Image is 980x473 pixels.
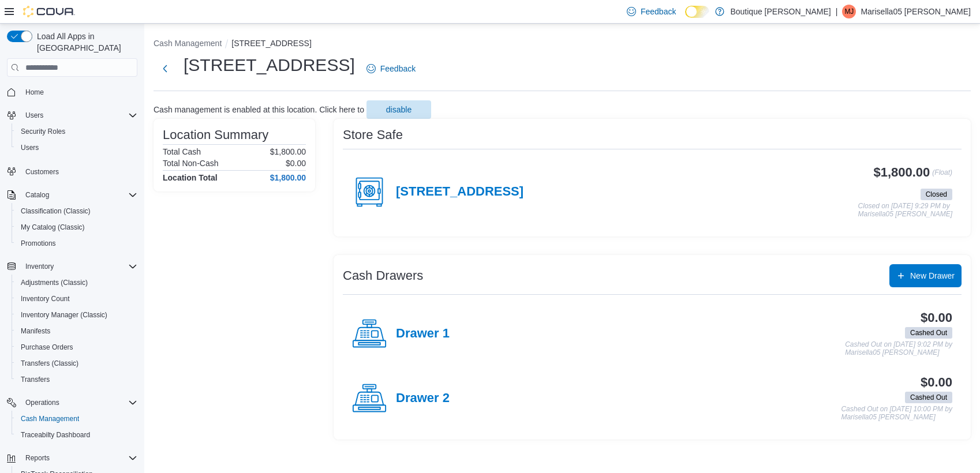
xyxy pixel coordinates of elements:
button: Traceabilty Dashboard [12,427,142,443]
p: $0.00 [286,159,306,168]
span: Cashed Out [905,327,952,339]
button: Transfers [12,371,142,388]
span: Cash Management [16,412,137,426]
button: New Drawer [889,264,962,287]
span: Cashed Out [910,392,947,403]
span: Closed [926,189,947,200]
button: Operations [21,396,64,410]
span: Transfers (Classic) [21,359,78,368]
span: Purchase Orders [16,340,137,354]
a: Purchase Orders [16,340,78,354]
span: Transfers [16,373,137,386]
h4: Drawer 2 [396,391,450,406]
span: Inventory [25,262,54,271]
h4: Location Total [163,173,218,182]
h3: $0.00 [921,311,952,325]
span: Inventory Manager (Classic) [21,310,107,320]
span: Purchase Orders [21,343,73,352]
span: My Catalog (Classic) [21,223,85,232]
span: Transfers [21,375,50,384]
button: Reports [21,451,54,465]
button: Inventory Count [12,291,142,307]
span: Inventory [21,260,137,273]
a: Cash Management [16,412,84,426]
span: Catalog [25,190,49,200]
p: Cashed Out on [DATE] 9:02 PM by Marisella05 [PERSON_NAME] [845,341,952,356]
a: Adjustments (Classic) [16,276,92,290]
span: disable [386,104,412,115]
img: Cova [23,6,75,17]
button: Operations [2,395,142,411]
a: Transfers [16,373,54,386]
span: Customers [25,167,59,177]
button: My Catalog (Classic) [12,219,142,235]
a: Users [16,141,43,155]
button: [STREET_ADDRESS] [231,39,311,48]
button: Users [21,108,48,122]
button: Classification (Classic) [12,203,142,219]
button: Users [12,140,142,156]
a: Inventory Count [16,292,74,306]
span: Home [21,85,137,99]
h6: Total Non-Cash [163,159,219,168]
button: Catalog [2,187,142,203]
p: Cashed Out on [DATE] 10:00 PM by Marisella05 [PERSON_NAME] [841,406,952,421]
h4: [STREET_ADDRESS] [396,185,523,200]
span: Catalog [21,188,137,202]
span: Home [25,88,44,97]
h3: $1,800.00 [874,166,930,179]
span: Load All Apps in [GEOGRAPHIC_DATA] [32,31,137,54]
span: Operations [21,396,137,410]
p: $1,800.00 [270,147,306,156]
button: Inventory [2,258,142,275]
p: Closed on [DATE] 9:29 PM by Marisella05 [PERSON_NAME] [858,202,952,218]
span: Customers [21,164,137,178]
button: Adjustments (Classic) [12,275,142,291]
button: Transfers (Classic) [12,355,142,371]
span: Manifests [21,326,50,336]
button: Home [2,84,142,100]
a: Classification (Classic) [16,204,95,218]
span: Cashed Out [905,392,952,403]
span: Cashed Out [910,328,947,338]
button: Reports [2,450,142,466]
span: Operations [25,398,59,407]
span: Adjustments (Classic) [21,278,88,287]
p: Cash management is enabled at this location. Click here to [154,105,364,114]
button: Cash Management [12,411,142,427]
h3: Cash Drawers [343,269,423,283]
p: Boutique [PERSON_NAME] [730,5,831,18]
span: Promotions [21,239,56,248]
button: Inventory Manager (Classic) [12,307,142,323]
span: Reports [25,453,50,463]
span: Traceabilty Dashboard [16,428,137,442]
button: Customers [2,163,142,179]
h1: [STREET_ADDRESS] [184,54,355,77]
button: Catalog [21,188,54,202]
h3: Location Summary [163,128,268,142]
p: (Float) [932,166,952,186]
span: Users [21,143,39,152]
a: Traceabilty Dashboard [16,428,95,442]
span: Reports [21,451,137,465]
nav: An example of EuiBreadcrumbs [154,37,971,51]
button: Security Roles [12,123,142,140]
h6: Total Cash [163,147,201,156]
a: Customers [21,165,63,179]
span: Dark Mode [685,18,686,18]
a: Security Roles [16,125,70,138]
span: My Catalog (Classic) [16,220,137,234]
span: Users [25,111,43,120]
p: Marisella05 [PERSON_NAME] [861,5,971,18]
span: Feedback [380,63,416,74]
span: Adjustments (Classic) [16,276,137,290]
a: Inventory Manager (Classic) [16,308,112,322]
button: Next [154,57,177,80]
span: Manifests [16,324,137,338]
span: New Drawer [910,270,955,281]
div: Marisella05 Jacquez [842,5,856,18]
span: MJ [844,5,854,18]
span: Classification (Classic) [21,207,91,216]
span: Inventory Count [21,294,70,303]
button: Cash Management [154,39,222,48]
